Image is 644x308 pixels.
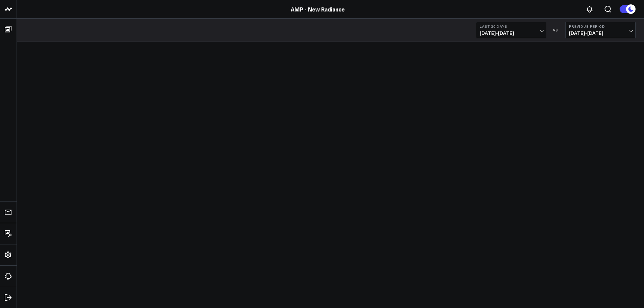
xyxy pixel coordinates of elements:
button: Last 30 Days[DATE]-[DATE] [476,22,546,38]
span: [DATE] - [DATE] [569,30,632,36]
b: Last 30 Days [480,24,543,28]
button: Previous Period[DATE]-[DATE] [565,22,636,38]
span: [DATE] - [DATE] [480,30,543,36]
div: VS [550,28,562,32]
a: AMP - New Radiance [291,5,345,13]
b: Previous Period [569,24,632,28]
